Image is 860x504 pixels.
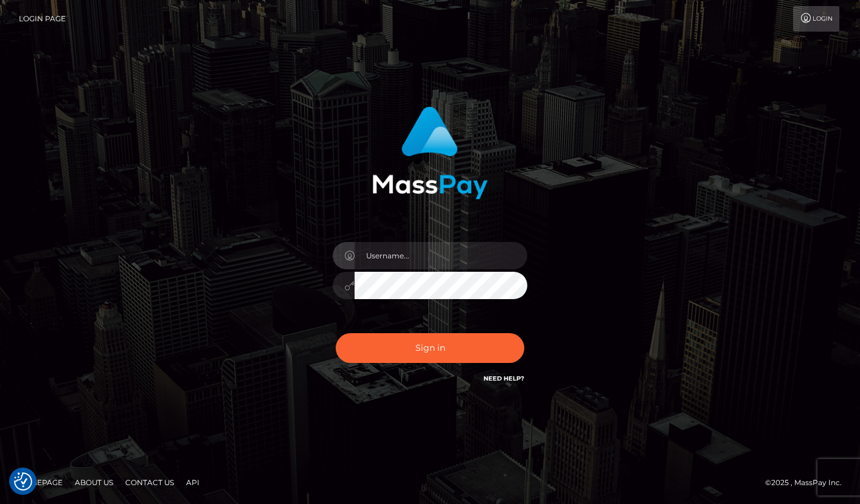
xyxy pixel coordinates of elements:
a: Contact Us [120,473,179,492]
img: Revisit consent button [14,472,32,491]
div: © 2025 , MassPay Inc. [765,476,851,489]
a: Login Page [19,6,66,32]
button: Consent Preferences [14,472,32,491]
img: MassPay Login [372,106,488,199]
a: Homepage [13,473,68,492]
a: Login [793,6,839,32]
button: Sign in [336,333,524,363]
a: Need Help? [484,375,524,382]
a: API [181,473,204,492]
a: About Us [70,473,118,492]
input: Username... [355,242,527,269]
